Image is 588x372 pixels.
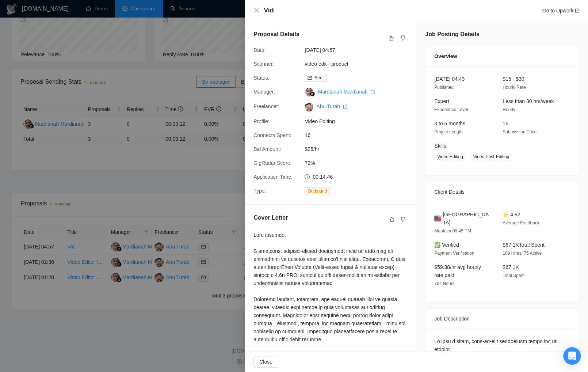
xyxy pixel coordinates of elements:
div: Client Details [434,182,570,202]
span: 704 Hours [434,281,454,286]
span: Hourly [503,107,515,112]
span: [DATE] 04:43 [434,76,465,82]
img: 🇺🇸 [434,215,441,223]
span: $67.1K [503,264,519,270]
h4: Vid [264,6,274,15]
span: GigRadar Score: [253,160,291,166]
span: Bid Amount: [253,146,281,152]
span: 72% [305,159,414,167]
span: Total Spent [503,273,524,278]
span: Video Post-Editing [470,153,512,161]
img: gigradar-bm.png [310,91,315,96]
span: 3 to 6 months [434,121,465,126]
span: 16 [503,121,508,126]
span: like [389,35,394,41]
span: Date: [253,47,266,53]
span: ✅ Verified [434,242,459,248]
span: Close [259,358,272,366]
span: Published [434,85,454,90]
span: [DATE] 04:57 [305,46,414,54]
h5: Proposal Details [253,30,299,39]
button: dislike [398,215,407,224]
span: Application Time: [253,174,293,180]
a: Go to Upworkexport [542,8,579,14]
span: Status: [253,75,270,81]
span: Video Editing [434,153,466,161]
span: dislike [400,216,405,222]
div: Job Description [434,309,570,329]
span: Hourly Rate [503,85,526,90]
span: export [370,90,375,94]
div: Open Intercom Messenger [563,347,581,365]
h5: Job Posting Details [425,30,479,39]
span: Video Editing [305,117,414,125]
span: close [253,7,259,13]
span: Manager: [253,89,275,95]
span: Project Length [434,129,462,134]
span: $67.1K Total Spent [503,242,544,248]
span: 00:14:46 [313,174,333,180]
span: Expert [434,98,449,104]
span: 109 Hires, 75 Active [503,251,542,256]
button: Close [253,7,259,14]
span: [GEOGRAPHIC_DATA] [443,210,491,227]
span: Profile: [253,118,270,124]
span: clock-circle [305,174,310,179]
span: Scanner: [253,61,274,67]
span: Sent [314,75,324,80]
span: Payment Verification [434,251,474,256]
h5: Cover Letter [253,213,288,222]
span: Manteca 08:45 PM [434,228,471,234]
span: $25/hr [305,145,414,153]
a: Mardianah Mardianah export [318,89,375,95]
img: c17AIh_ouQ017qqbpv5dMJlI87Xz-ZQrLW95avSDtJqyTu-v4YmXMF36r_-N9cmn4S [305,103,313,111]
span: $59.38/hr avg hourly rate paid [434,264,481,278]
span: like [389,216,394,222]
span: ⭐ 4.92 [503,212,520,217]
button: Close [253,356,278,368]
span: Experience Level [434,107,468,112]
a: video edit - product [305,61,348,67]
button: like [387,215,396,224]
span: Average Feedback [503,220,539,225]
span: Overview [434,52,457,60]
button: like [387,34,396,42]
span: Less than 30 hrs/week [503,98,554,104]
span: 16 [305,131,414,139]
span: $15 - $30 [503,76,524,82]
span: export [575,8,579,13]
span: export [343,105,347,109]
span: Submission Price [503,129,537,134]
a: Abu Turab export [316,103,347,109]
span: Outbound [305,187,330,195]
span: Freelancer: [253,103,279,109]
span: mail [308,76,312,80]
button: dislike [398,34,407,42]
span: dislike [400,35,405,41]
span: Connects Spent: [253,132,291,138]
span: Skills [434,143,446,149]
span: Type: [253,188,266,194]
